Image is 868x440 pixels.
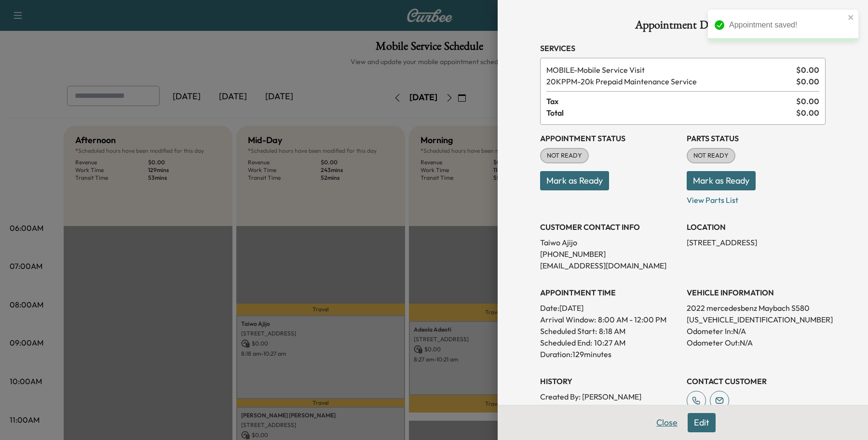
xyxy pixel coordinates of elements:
span: 20k Prepaid Maintenance Service [546,76,792,87]
button: Close [650,413,684,432]
span: $ 0.00 [796,107,819,119]
button: Mark as Ready [687,171,756,190]
h3: CUSTOMER CONTACT INFO [540,221,679,233]
h3: APPOINTMENT TIME [540,287,679,298]
span: NOT READY [541,151,588,160]
p: Taiwo Ajijo [540,237,679,248]
p: [STREET_ADDRESS] [687,237,826,248]
p: Arrival Window: [540,314,679,325]
p: [EMAIL_ADDRESS][DOMAIN_NAME] [540,260,679,271]
h3: Parts Status [687,133,826,144]
span: $ 0.00 [796,76,819,87]
p: 2022 mercedesbenz Maybach S580 [687,302,826,314]
span: $ 0.00 [796,95,819,107]
p: Odometer In: N/A [687,325,826,337]
h3: LOCATION [687,221,826,233]
p: 10:27 AM [594,337,625,348]
h3: Services [540,42,826,54]
p: Created By : [PERSON_NAME] [540,391,679,402]
p: Created At : [DATE] 1:58:30 PM [540,402,679,414]
button: Mark as Ready [540,171,609,190]
h3: History [540,375,679,387]
p: [US_VEHICLE_IDENTIFICATION_NUMBER] [687,314,826,325]
p: Scheduled End: [540,337,592,348]
p: 8:18 AM [599,325,625,337]
p: Scheduled Start: [540,325,597,337]
span: $ 0.00 [796,64,819,76]
div: Appointment saved! [729,19,845,31]
h3: VEHICLE INFORMATION [687,287,826,298]
span: Mobile Service Visit [546,64,792,76]
span: 8:00 AM - 12:00 PM [598,314,666,325]
h1: Appointment Details [540,19,826,35]
button: Edit [688,413,716,432]
span: NOT READY [688,151,734,160]
p: View Parts List [687,190,826,206]
h3: CONTACT CUSTOMER [687,375,826,387]
p: [PHONE_NUMBER] [540,248,679,260]
p: Duration: 129 minutes [540,348,679,360]
h3: Appointment Status [540,133,679,144]
p: Odometer Out: N/A [687,337,826,348]
span: Tax [546,95,796,107]
span: Total [546,107,796,119]
button: close [848,13,854,21]
p: Date: [DATE] [540,302,679,314]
